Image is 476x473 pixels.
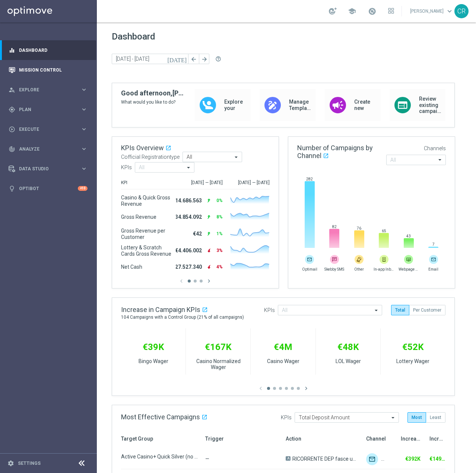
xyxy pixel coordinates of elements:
[19,167,80,171] span: Data Studio
[8,87,88,93] button: person_search Explore keyboard_arrow_right
[348,7,356,15] span: school
[9,106,15,113] i: gps_fixed
[9,86,15,93] i: person_search
[80,126,88,133] i: keyboard_arrow_right
[454,4,469,18] div: CR
[80,106,88,113] i: keyboard_arrow_right
[9,146,80,152] div: Analyze
[9,126,80,133] div: Execute
[9,60,88,80] div: Mission Control
[9,106,80,113] div: Plan
[19,107,80,112] span: Plan
[78,186,88,191] div: +10
[19,147,80,151] span: Analyze
[18,461,41,466] a: Settings
[19,127,80,132] span: Execute
[19,60,88,80] a: Mission Control
[19,179,78,198] a: Optibot
[8,67,88,73] button: Mission Control
[8,146,88,152] button: track_changes Analyze keyboard_arrow_right
[8,47,88,53] button: equalizer Dashboard
[9,126,15,133] i: play_circle_outline
[80,86,88,93] i: keyboard_arrow_right
[9,86,80,93] div: Explore
[80,145,88,152] i: keyboard_arrow_right
[8,107,88,113] button: gps_fixed Plan keyboard_arrow_right
[19,88,80,92] span: Explore
[9,40,88,60] div: Dashboard
[9,179,88,198] div: Optibot
[409,6,454,17] a: [PERSON_NAME]keyboard_arrow_down
[8,126,88,132] button: play_circle_outline Execute keyboard_arrow_right
[9,47,15,54] i: equalizer
[445,7,454,15] span: keyboard_arrow_down
[8,166,88,172] button: Data Studio keyboard_arrow_right
[9,146,15,152] i: track_changes
[9,185,15,192] i: lightbulb
[19,40,88,60] a: Dashboard
[9,165,80,172] div: Data Studio
[7,460,14,467] i: settings
[8,186,88,192] button: lightbulb Optibot +10
[80,165,88,172] i: keyboard_arrow_right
